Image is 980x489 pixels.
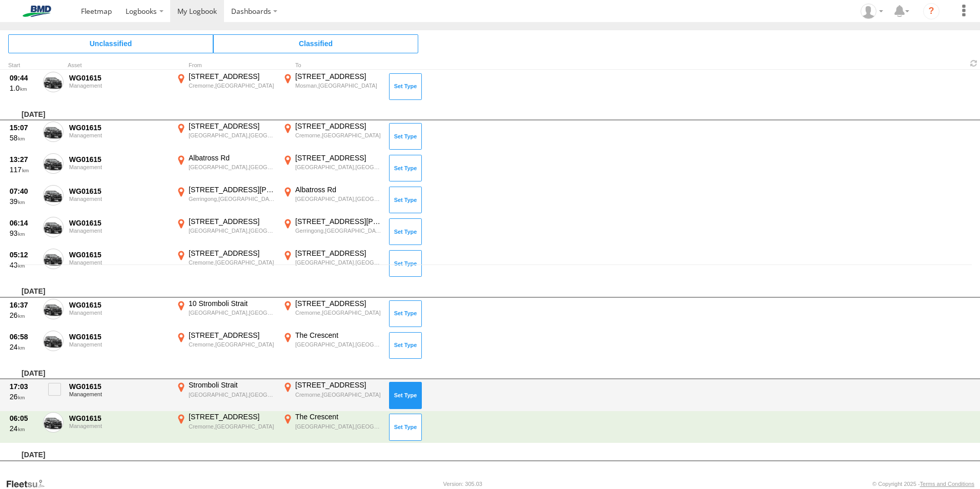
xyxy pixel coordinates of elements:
[174,121,277,151] label: Click to View Event Location
[10,392,37,401] div: 26
[10,218,37,228] div: 06:14
[923,3,940,19] i: ?
[189,121,275,131] div: [STREET_ADDRESS]
[69,164,169,170] div: Management
[10,260,37,270] div: 43
[281,153,383,183] label: Click to View Event Location
[69,423,169,429] div: Management
[69,228,169,234] div: Management
[189,341,275,348] div: Cremorne,[GEOGRAPHIC_DATA]
[69,332,169,341] div: WG01615
[10,311,37,320] div: 26
[295,121,382,131] div: [STREET_ADDRESS]
[8,34,213,53] span: Click to view Unclassified Trips
[295,412,382,421] div: The Crescent
[10,342,37,352] div: 24
[295,164,382,171] div: [GEOGRAPHIC_DATA],[GEOGRAPHIC_DATA]
[189,249,275,258] div: [STREET_ADDRESS]
[8,63,39,68] div: Click to Sort
[10,123,37,132] div: 15:07
[389,300,422,327] button: Click to Set
[69,250,169,259] div: WG01615
[281,63,383,68] div: To
[389,332,422,359] button: Click to Set
[389,250,422,277] button: Click to Set
[281,299,383,329] label: Click to View Event Location
[189,72,275,81] div: [STREET_ADDRESS]
[281,249,383,278] label: Click to View Event Location
[281,121,383,151] label: Click to View Event Location
[69,341,169,348] div: Management
[10,155,37,164] div: 13:27
[857,4,887,19] div: Craig Roffe
[389,218,422,245] button: Click to Set
[69,218,169,228] div: WG01615
[10,73,37,83] div: 09:44
[174,72,277,101] label: Click to View Event Location
[6,479,53,489] a: Visit our Website
[10,414,37,423] div: 06:05
[189,380,275,390] div: Stromboli Strait
[389,73,422,100] button: Click to Set
[281,331,383,360] label: Click to View Event Location
[10,6,64,17] img: bmd-logo.svg
[69,414,169,423] div: WG01615
[189,331,275,340] div: [STREET_ADDRESS]
[174,63,277,68] div: From
[295,331,382,340] div: The Crescent
[295,309,382,316] div: Cremorne,[GEOGRAPHIC_DATA]
[295,217,382,226] div: [STREET_ADDRESS][PERSON_NAME]
[189,195,275,202] div: Gerringong,[GEOGRAPHIC_DATA]
[213,34,418,53] span: Click to view Classified Trips
[69,300,169,310] div: WG01615
[174,217,277,247] label: Click to View Event Location
[920,481,974,487] a: Terms and Conditions
[174,249,277,278] label: Click to View Event Location
[389,382,422,409] button: Click to Set
[295,341,382,348] div: [GEOGRAPHIC_DATA],[GEOGRAPHIC_DATA]
[295,185,382,194] div: Albatross Rd
[295,72,382,81] div: [STREET_ADDRESS]
[295,380,382,390] div: [STREET_ADDRESS]
[69,259,169,266] div: Management
[69,187,169,196] div: WG01615
[174,299,277,329] label: Click to View Event Location
[69,382,169,391] div: WG01615
[69,123,169,132] div: WG01615
[295,259,382,266] div: [GEOGRAPHIC_DATA],[GEOGRAPHIC_DATA]
[10,332,37,341] div: 06:58
[295,391,382,398] div: Cremorne,[GEOGRAPHIC_DATA]
[295,153,382,162] div: [STREET_ADDRESS]
[10,382,37,391] div: 17:03
[69,391,169,397] div: Management
[189,153,275,162] div: Albatross Rd
[295,299,382,308] div: [STREET_ADDRESS]
[69,155,169,164] div: WG01615
[10,300,37,310] div: 16:37
[295,227,382,234] div: Gerringong,[GEOGRAPHIC_DATA]
[189,309,275,316] div: [GEOGRAPHIC_DATA],[GEOGRAPHIC_DATA]
[10,133,37,142] div: 58
[69,132,169,138] div: Management
[295,423,382,430] div: [GEOGRAPHIC_DATA],[GEOGRAPHIC_DATA]
[174,153,277,183] label: Click to View Event Location
[189,259,275,266] div: Cremorne,[GEOGRAPHIC_DATA]
[389,187,422,213] button: Click to Set
[189,185,275,194] div: [STREET_ADDRESS][PERSON_NAME]
[69,73,169,83] div: WG01615
[295,82,382,89] div: Mosman,[GEOGRAPHIC_DATA]
[189,217,275,226] div: [STREET_ADDRESS]
[189,391,275,398] div: [GEOGRAPHIC_DATA],[GEOGRAPHIC_DATA]
[295,249,382,258] div: [STREET_ADDRESS]
[189,423,275,430] div: Cremorne,[GEOGRAPHIC_DATA]
[174,412,277,442] label: Click to View Event Location
[10,197,37,206] div: 39
[189,164,275,171] div: [GEOGRAPHIC_DATA],[GEOGRAPHIC_DATA]
[281,72,383,101] label: Click to View Event Location
[174,331,277,360] label: Click to View Event Location
[389,123,422,150] button: Click to Set
[295,195,382,202] div: [GEOGRAPHIC_DATA],[GEOGRAPHIC_DATA]
[968,58,980,68] span: Refresh
[189,299,275,308] div: 10 Stromboli Strait
[10,84,37,93] div: 1.0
